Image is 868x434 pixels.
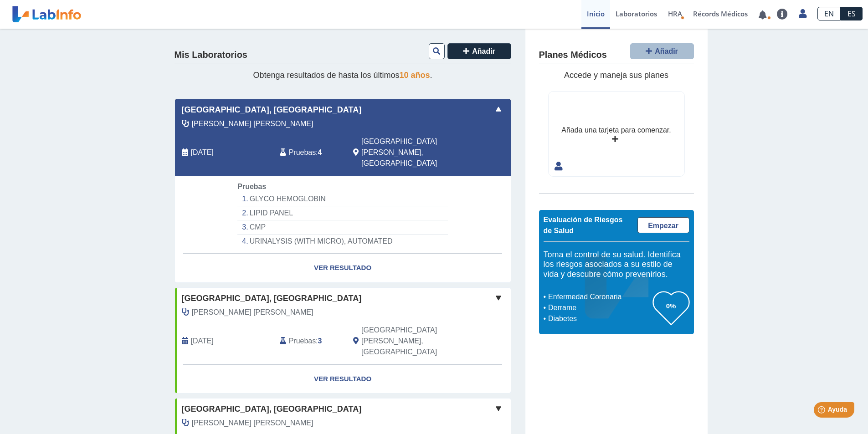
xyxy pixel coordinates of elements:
[191,336,214,347] span: 2024-04-18
[668,9,682,18] span: HRA
[237,183,266,190] span: Pruebas
[175,50,247,61] h4: Mis Laboratorios
[253,71,432,80] span: Obtenga resultados de hasta los últimos .
[237,220,447,235] li: CMP
[630,43,694,59] button: Añadir
[544,216,623,235] span: Evaluación de Riesgos de Salud
[182,292,362,305] span: [GEOGRAPHIC_DATA], [GEOGRAPHIC_DATA]
[192,418,313,429] span: Rivera Colon, Luis
[472,47,495,55] span: Añadir
[817,7,841,20] a: EN
[561,125,671,136] div: Añada una tarjeta para comenzar.
[787,398,858,424] iframe: Help widget launcher
[546,313,653,324] li: Diabetes
[192,307,313,318] span: Rivera Colon, Luis
[841,7,863,20] a: ES
[237,235,447,248] li: URINALYSIS (WITH MICRO), AUTOMATED
[546,291,653,302] li: Enfermedad Coronaria
[361,136,462,169] span: San Juan, PR
[361,325,462,357] span: San Juan, PR
[318,337,322,345] b: 3
[648,222,678,230] span: Empezar
[637,217,689,233] a: Empezar
[544,250,689,280] h5: Toma el control de su salud. Identifica los riesgos asociados a su estilo de vida y descubre cómo...
[182,403,362,415] span: [GEOGRAPHIC_DATA], [GEOGRAPHIC_DATA]
[273,325,346,357] div: :
[539,50,607,61] h4: Planes Médicos
[289,147,316,158] span: Pruebas
[400,71,430,80] span: 10 años
[237,192,447,206] li: GLYCO HEMOGLOBIN
[175,365,511,393] a: Ver Resultado
[653,300,689,311] h3: 0%
[564,71,668,80] span: Accede y maneja sus planes
[546,302,653,313] li: Derrame
[175,254,511,282] a: Ver Resultado
[191,147,214,158] span: 2025-09-09
[318,148,322,156] b: 4
[447,43,511,59] button: Añadir
[182,104,362,116] span: [GEOGRAPHIC_DATA], [GEOGRAPHIC_DATA]
[192,118,313,129] span: Rivera Colon, Luis
[655,47,678,55] span: Añadir
[273,136,346,169] div: :
[237,206,447,220] li: LIPID PANEL
[289,336,316,347] span: Pruebas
